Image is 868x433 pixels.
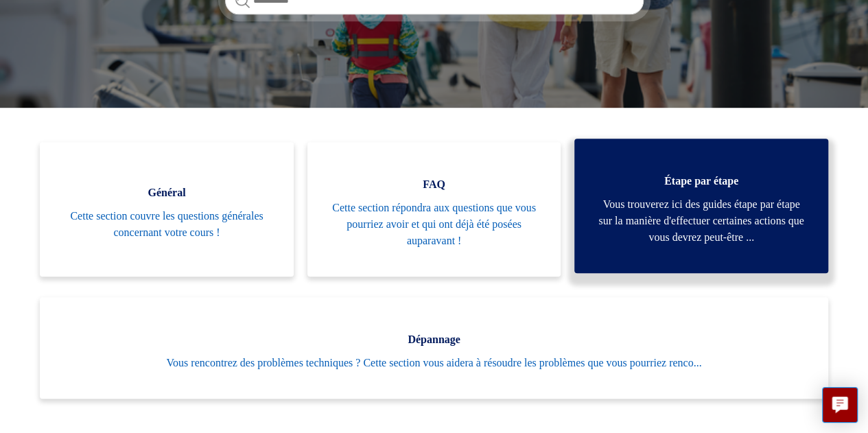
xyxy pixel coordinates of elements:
button: Live chat [822,387,858,423]
a: Étape par étape Vous trouverez ici des guides étape par étape sur la manière d'effectuer certaine... [574,139,828,273]
a: Général Cette section couvre les questions générales concernant votre cours ! [40,142,294,277]
span: FAQ [328,176,541,193]
span: Cette section couvre les questions générales concernant votre cours ! [60,208,273,241]
a: FAQ Cette section répondra aux questions que vous pourriez avoir et qui ont déjà été posées aupar... [307,142,561,277]
span: Cette section répondra aux questions que vous pourriez avoir et qui ont déjà été posées auparavant ! [328,200,541,249]
span: Vous rencontrez des problèmes techniques ? Cette section vous aidera à résoudre les problèmes que... [60,355,808,371]
span: Dépannage [60,331,808,348]
span: Vous trouverez ici des guides étape par étape sur la manière d'effectuer certaines actions que vo... [595,196,808,246]
span: Étape par étape [595,173,808,189]
span: Général [60,185,273,201]
a: Dépannage Vous rencontrez des problèmes techniques ? Cette section vous aidera à résoudre les pro... [40,297,828,399]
